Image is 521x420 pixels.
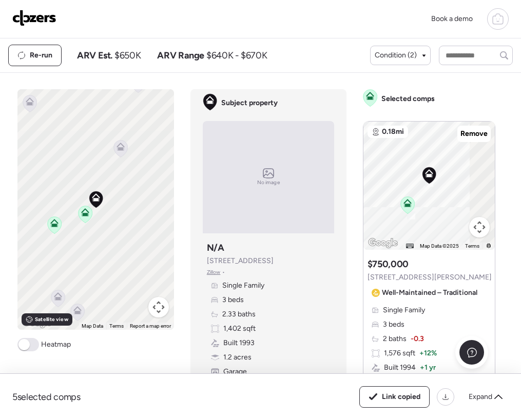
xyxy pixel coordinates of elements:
a: Terms (opens in new tab) [465,243,479,249]
span: + 12% [419,348,437,358]
span: Zillow [207,268,221,276]
span: 1.2 acres [223,352,252,363]
span: Selected comps [381,94,435,104]
span: 5 selected comps [12,391,81,403]
span: Well-Maintained – Traditional [382,288,477,298]
a: Open this area in Google Maps (opens a new window) [366,236,400,250]
span: Condition (2) [375,50,417,61]
span: 1,576 sqft [384,348,415,358]
span: 0.18mi [382,127,404,137]
span: Garage [223,367,247,377]
span: Book a demo [431,14,473,23]
span: Re-run [30,50,52,61]
a: Open this area in Google Maps (opens a new window) [20,316,54,330]
span: ARV Range [157,49,204,62]
a: Report errors in the road map or imagery to Google [486,243,492,249]
span: Expand [469,392,492,402]
span: [STREET_ADDRESS][PERSON_NAME] [368,272,492,283]
span: Satellite view [35,315,68,324]
span: Single Family [222,281,264,291]
button: Map camera controls [469,217,490,237]
span: 3 beds [222,295,244,305]
img: Google [20,316,54,330]
button: Keyboard shortcuts [406,243,413,250]
span: ARV Est. [77,49,112,62]
span: -0.3 [411,334,424,344]
a: Report a map error [130,323,171,329]
span: • [222,268,225,276]
a: Terms (opens in new tab) [109,323,124,329]
h3: $750,000 [368,258,409,270]
span: 1,402 sqft [223,324,256,334]
span: Built 1994 [384,363,416,373]
span: Single Family [383,305,425,315]
button: Map camera controls [148,297,169,317]
img: Logo [12,10,56,26]
button: Map Data [82,323,103,330]
span: 2.33 baths [222,309,256,319]
span: Heatmap [41,339,71,350]
span: 3 beds [383,319,404,330]
span: $650K [114,49,141,62]
span: $640K - $670K [206,49,267,62]
span: Built 1993 [223,338,255,348]
span: Remove [460,129,488,139]
span: Subject property [221,98,278,108]
h3: N/A [207,242,224,254]
span: 2 baths [383,334,407,344]
span: Map Data ©2025 [420,243,459,249]
span: [STREET_ADDRESS] [207,256,274,266]
span: Link copied [382,392,420,402]
span: + 1 yr [420,363,436,373]
div: 1239 E Galvin St, Phoenix, AZ 85086, USA [407,211,415,219]
span: No image [257,178,280,187]
img: Google [366,236,400,250]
